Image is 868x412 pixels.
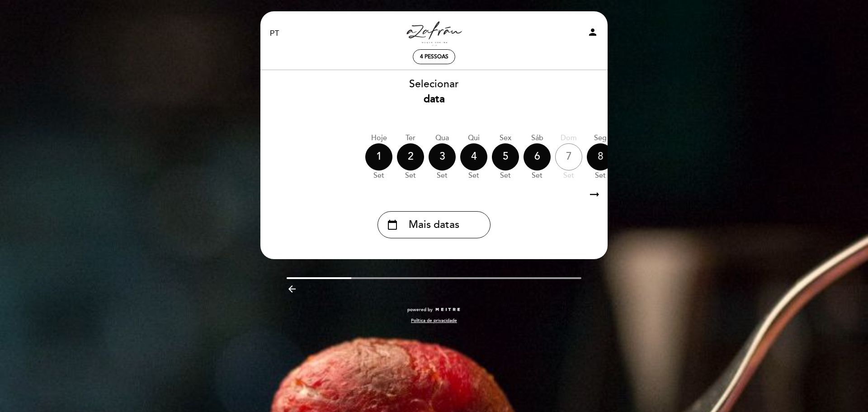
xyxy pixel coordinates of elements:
button: person [587,27,598,41]
div: 1 [365,143,392,170]
div: 4 [460,143,487,170]
div: Selecionar [260,77,608,107]
div: set [460,170,487,181]
div: set [429,170,456,181]
span: Mais datas [409,218,459,232]
div: 7 [555,143,582,170]
div: Seg [587,133,614,143]
div: set [397,170,424,181]
div: Hoje [365,133,392,143]
div: Sex [492,133,519,143]
i: person [587,27,598,38]
span: powered by [407,307,433,313]
i: calendar_today [387,217,398,232]
div: Sáb [524,133,551,143]
div: 3 [429,143,456,170]
span: 4 pessoas [420,53,448,60]
div: 8 [587,143,614,170]
a: powered by [407,307,461,313]
img: MEITRE [435,308,461,312]
i: arrow_backward [287,284,297,294]
div: set [492,170,519,181]
div: set [524,170,551,181]
div: set [587,170,614,181]
div: Qua [429,133,456,143]
div: Dom [555,133,582,143]
div: set [555,170,582,181]
div: 6 [524,143,551,170]
a: Política de privacidade [411,317,457,324]
a: Azafran [377,21,491,46]
div: 2 [397,143,424,170]
div: 5 [492,143,519,170]
div: Qui [460,133,487,143]
b: data [424,93,445,105]
div: Ter [397,133,424,143]
i: arrow_right_alt [588,185,601,204]
div: set [365,170,392,181]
